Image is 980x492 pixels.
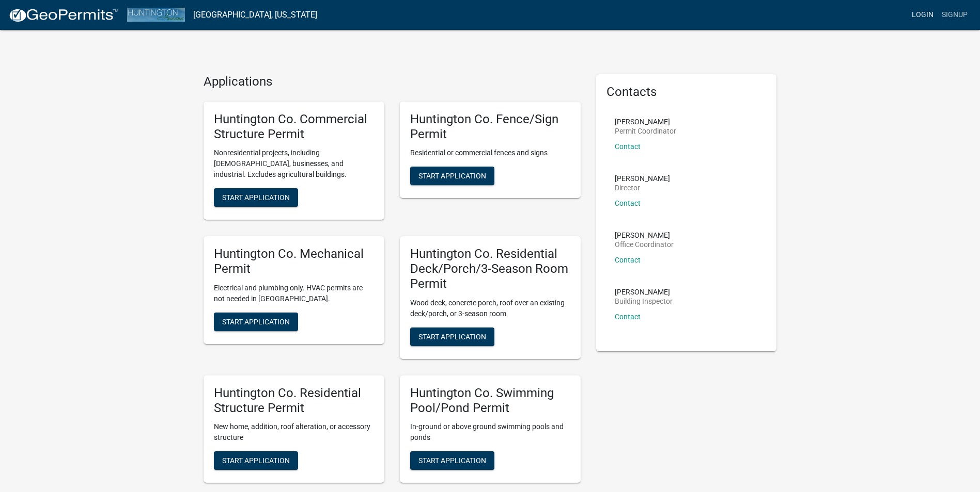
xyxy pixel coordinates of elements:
h5: Huntington Co. Commercial Structure Permit [214,112,374,142]
h5: Huntington Co. Swimming Pool/Pond Permit [410,386,570,416]
h5: Huntington Co. Residential Structure Permit [214,386,374,416]
a: [GEOGRAPHIC_DATA], [US_STATE] [193,6,317,24]
button: Start Application [410,327,494,346]
span: Start Application [222,456,290,465]
p: Office Coordinator [615,241,674,248]
p: Electrical and plumbing only. HVAC permits are not needed in [GEOGRAPHIC_DATA]. [214,283,374,304]
span: Start Application [222,193,290,202]
span: Start Application [222,317,290,325]
a: Contact [615,256,641,264]
button: Start Application [214,451,298,470]
a: Contact [615,313,641,321]
wm-workflow-list-section: Applications [204,74,581,491]
p: Nonresidential projects, including [DEMOGRAPHIC_DATA], businesses, and industrial. Excludes agric... [214,147,374,180]
p: In-ground or above ground swimming pools and ponds [410,421,570,443]
h5: Huntington Co. Mechanical Permit [214,247,374,276]
h5: Huntington Co. Residential Deck/Porch/3-Season Room Permit [410,247,570,291]
a: Login [908,5,938,25]
a: Contact [615,142,641,151]
span: Start Application [418,456,486,465]
p: [PERSON_NAME] [615,175,670,182]
img: Huntington County, Indiana [127,8,185,22]
p: Director [615,184,670,191]
a: Contact [615,199,641,207]
button: Start Application [214,313,298,331]
p: [PERSON_NAME] [615,118,676,125]
p: Wood deck, concrete porch, roof over an existing deck/porch, or 3-season room [410,298,570,319]
span: Start Application [418,332,486,340]
button: Start Application [214,188,298,207]
button: Start Application [410,451,494,470]
p: Permit Coordinator [615,127,676,135]
span: Start Application [418,172,486,180]
p: [PERSON_NAME] [615,288,673,296]
p: New home, addition, roof alteration, or accessory structure [214,421,374,443]
button: Start Application [410,167,494,185]
a: Signup [938,5,972,25]
p: Building Inspector [615,298,673,305]
h4: Applications [204,74,581,89]
h5: Contacts [606,85,767,100]
p: Residential or commercial fences and signs [410,147,570,158]
h5: Huntington Co. Fence/Sign Permit [410,112,570,142]
p: [PERSON_NAME] [615,232,674,239]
